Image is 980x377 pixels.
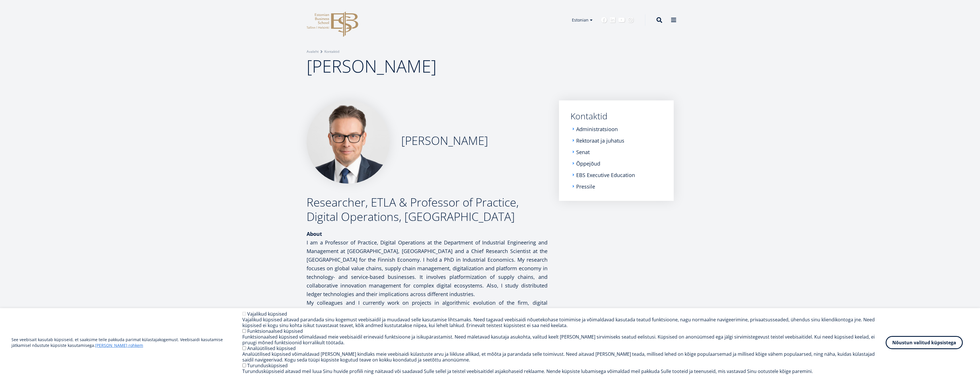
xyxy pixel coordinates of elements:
div: Turundusküpsiseid aitavad meil luua Sinu huvide profiili ning näitavad või saadavad Sulle sellel ... [242,368,886,374]
label: Turundusküpsised [247,362,288,369]
a: Linkedin [610,17,615,23]
a: Õppejõud [576,161,600,166]
label: Vajalikud küpsised [247,311,287,317]
div: About [307,230,548,238]
a: Senat [576,149,590,155]
button: Nõustun valitud küpsistega [886,336,963,349]
p: My colleagues and I currently work on projects in algorithmic evolution of the firm, digital plat... [307,298,548,324]
label: Funktsionaalsed küpsised [247,328,303,334]
a: Administratsioon [576,126,618,132]
a: Facebook [601,17,607,23]
a: Kontaktid [570,112,662,121]
a: EBS Executive Education [576,172,635,178]
img: Timo Seppälä [307,100,390,184]
h2: [PERSON_NAME] [401,133,488,148]
a: Kontaktid [324,49,339,55]
a: Youtube [618,17,625,23]
div: Vajalikud küpsised aitavad parandada sinu kogemust veebisaidil ja muudavad selle kasutamise lihts... [242,317,886,328]
p: I am a Professor of Practice, Digital Operations at the Department of Industrial Engineering and ... [307,238,548,298]
div: Funktsionaalsed küpsised võimaldavad meie veebisaidil erinevaid funktsioone ja isikupärastamist. ... [242,334,886,345]
a: Rektoraat ja juhatus [576,138,624,143]
div: Researcher, ETLA & Professor of Practice, Digital Operations, [GEOGRAPHIC_DATA] [307,195,548,224]
a: [PERSON_NAME] rohkem [95,343,143,348]
span: [PERSON_NAME] [307,54,437,78]
a: Instagram [628,17,634,23]
div: Analüütilised küpsised võimaldavad [PERSON_NAME] kindlaks meie veebisaidi külastuste arvu ja liik... [242,351,886,363]
a: Avaleht [307,49,319,55]
p: See veebisait kasutab küpsiseid, et saaksime teile pakkuda parimat külastajakogemust. Veebisaidi ... [11,337,242,348]
label: Analüütilised küpsised [247,345,296,351]
a: Pressile [576,184,595,189]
